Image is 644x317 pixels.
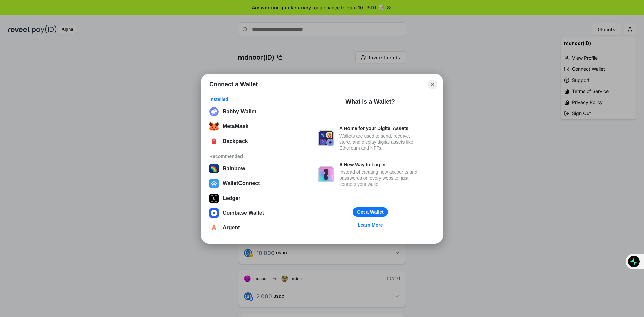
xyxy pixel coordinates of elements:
a: Learn More [354,221,387,229]
img: svg+xml;base64,PHN2ZyB3aWR0aD0iMzIiIGhlaWdodD0iMzIiIHZpZXdCb3g9IjAgMCAzMiAzMiIgZmlsbD0ibm9uZSIgeG... [209,107,219,116]
button: Rabby Wallet [207,105,291,118]
div: Rabby Wallet [223,109,256,115]
div: Installed [209,96,289,102]
button: Ledger [207,192,291,205]
div: Rainbow [223,166,245,172]
div: Argent [223,225,240,231]
div: WalletConnect [223,180,260,187]
div: What is a Wallet? [345,98,395,106]
button: Backpack [207,135,291,148]
img: svg+xml,%3Csvg%20xmlns%3D%22http%3A%2F%2Fwww.w3.org%2F2000%2Fsvg%22%20fill%3D%22none%22%20viewBox... [318,130,334,146]
div: Instead of creating new accounts and passwords on every website, just connect your wallet. [339,169,423,187]
img: svg+xml,%3Csvg%20width%3D%2228%22%20height%3D%2228%22%20viewBox%3D%220%200%2028%2028%22%20fill%3D... [209,179,219,188]
div: Wallets are used to send, receive, store, and display digital assets like Ethereum and NFTs. [339,133,423,151]
button: WalletConnect [207,177,291,190]
div: Learn More [358,222,383,228]
button: MetaMask [207,120,291,133]
div: Coinbase Wallet [223,210,264,216]
button: Argent [207,221,291,234]
img: svg+xml,%3Csvg%20width%3D%2228%22%20height%3D%2228%22%20viewBox%3D%220%200%2028%2028%22%20fill%3D... [209,223,219,232]
div: MetaMask [223,123,248,129]
img: 4BxBxKvl5W07cAAAAASUVORK5CYII= [209,137,219,146]
div: Ledger [223,195,240,201]
div: Backpack [223,138,248,144]
img: svg+xml,%3Csvg%20xmlns%3D%22http%3A%2F%2Fwww.w3.org%2F2000%2Fsvg%22%20fill%3D%22none%22%20viewBox... [318,166,334,182]
img: svg+xml,%3Csvg%20width%3D%22120%22%20height%3D%22120%22%20viewBox%3D%220%200%20120%20120%22%20fil... [209,164,219,173]
button: Coinbase Wallet [207,206,291,220]
button: Get a Wallet [353,207,388,217]
h1: Connect a Wallet [209,80,258,88]
div: A New Way to Log In [339,162,423,168]
button: Close [428,80,437,89]
img: svg+xml,%3Csvg%20width%3D%2228%22%20height%3D%2228%22%20viewBox%3D%220%200%2028%2028%22%20fill%3D... [209,208,219,218]
div: A Home for your Digital Assets [339,125,423,131]
img: svg+xml,%3Csvg%20xmlns%3D%22http%3A%2F%2Fwww.w3.org%2F2000%2Fsvg%22%20width%3D%2228%22%20height%3... [209,194,219,203]
div: Recommended [209,153,289,159]
div: Get a Wallet [357,209,384,215]
img: svg+xml;base64,PHN2ZyB3aWR0aD0iMzUiIGhlaWdodD0iMzQiIHZpZXdCb3g9IjAgMCAzNSAzNCIgZmlsbD0ibm9uZSIgeG... [209,122,219,131]
button: Rainbow [207,162,291,175]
